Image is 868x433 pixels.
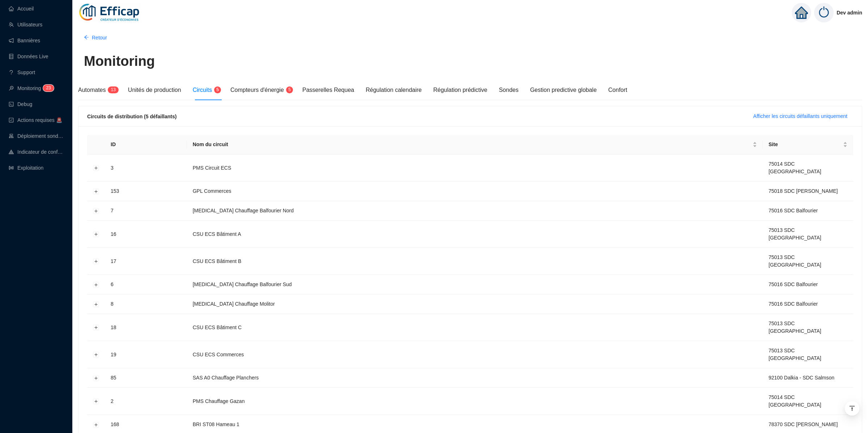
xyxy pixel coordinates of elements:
[769,161,821,174] span: 75014 SDC [GEOGRAPHIC_DATA]
[9,69,35,75] a: questionSupport
[193,375,259,381] span: SAS A0 Chauffage Planchers
[748,111,853,122] button: Afficher les circuits défaillants uniquement
[113,87,116,92] span: 3
[105,314,187,341] td: 18
[193,258,242,264] span: CSU ECS Bâtiment B
[193,188,231,194] span: GPL Commerces
[499,86,518,94] div: Sondes
[17,117,62,123] span: Actions requises 🚨
[43,85,54,92] sup: 23
[105,135,187,154] th: ID
[9,22,42,27] a: teamUtilisateurs
[286,86,293,93] sup: 5
[214,86,221,93] sup: 5
[9,165,43,171] a: slidersExploitation
[837,1,862,24] span: Dev admin
[9,118,14,123] span: check-square
[769,281,818,287] span: 75016 SDC Balfourier
[769,227,821,241] span: 75013 SDC [GEOGRAPHIC_DATA]
[84,35,89,40] span: arrow-left
[93,282,99,288] button: Développer la ligne
[769,348,821,361] span: 75013 SDC [GEOGRAPHIC_DATA]
[9,149,64,155] a: heat-mapIndicateur de confort
[105,275,187,294] td: 6
[193,421,239,427] span: BRI ST08 Hameau 1
[105,201,187,221] td: 7
[93,352,99,358] button: Développer la ligne
[93,165,99,171] button: Développer la ligne
[193,141,751,148] span: Nom du circuit
[753,113,847,120] span: Afficher les circuits défaillants uniquement
[93,188,99,194] button: Développer la ligne
[105,368,187,388] td: 85
[9,101,32,107] a: codeDebug
[769,254,821,268] span: 75013 SDC [GEOGRAPHIC_DATA]
[187,135,763,154] th: Nom du circuit
[769,421,838,427] span: 78370 SDC [PERSON_NAME]
[92,34,107,42] span: Retour
[763,135,853,154] th: Site
[769,301,818,307] span: 75016 SDC Balfourier
[105,182,187,201] td: 153
[105,248,187,275] td: 17
[93,422,99,428] button: Développer la ligne
[366,86,422,94] div: Régulation calendaire
[9,6,34,12] a: homeAccueil
[193,165,231,171] span: PMS Circuit ECS
[193,208,294,213] span: [MEDICAL_DATA] Chauffage Balfourier Nord
[93,375,99,381] button: Développer la ligne
[814,3,834,22] img: power
[9,54,48,59] a: databaseDonnées Live
[105,341,187,368] td: 19
[608,86,627,94] div: Confort
[78,32,113,43] button: Retour
[769,320,821,334] span: 75013 SDC [GEOGRAPHIC_DATA]
[216,87,219,92] span: 5
[193,87,212,93] span: Circuits
[9,133,64,139] a: clusterDéploiement sondes
[769,208,818,213] span: 75016 SDC Balfourier
[769,375,834,381] span: 92100 Dalkia - SDC Salmson
[849,405,855,412] span: vertical-align-top
[46,85,48,90] span: 2
[769,394,821,408] span: 75014 SDC [GEOGRAPHIC_DATA]
[230,87,284,93] span: Compteurs d'énergie
[9,85,52,91] a: monitorMonitoring23
[105,154,187,182] td: 3
[108,86,118,93] sup: 13
[193,301,275,307] span: [MEDICAL_DATA] Chauffage Molitor
[433,86,487,94] div: Régulation prédictive
[93,301,99,307] button: Développer la ligne
[93,259,99,264] button: Développer la ligne
[193,281,292,287] span: [MEDICAL_DATA] Chauffage Balfourier Sud
[795,6,808,19] span: home
[93,232,99,237] button: Développer la ligne
[288,87,291,92] span: 5
[530,86,597,94] div: Gestion predictive globale
[84,53,155,69] h1: Monitoring
[93,399,99,404] button: Développer la ligne
[105,388,187,415] td: 2
[193,324,242,330] span: CSU ECS Bâtiment C
[111,87,113,92] span: 1
[78,87,106,93] span: Automates
[87,114,176,119] span: Circuits de distribution (5 défaillants)
[769,141,842,148] span: Site
[48,85,51,90] span: 3
[302,87,354,93] span: Passerelles Requea
[105,221,187,248] td: 16
[105,294,187,314] td: 8
[128,87,181,93] span: Unités de production
[193,398,245,404] span: PMS Chauffage Gazan
[769,188,838,194] span: 75018 SDC [PERSON_NAME]
[93,208,99,214] button: Développer la ligne
[193,352,244,357] span: CSU ECS Commerces
[93,325,99,331] button: Développer la ligne
[9,38,40,43] a: notificationBannières
[193,231,241,237] span: CSU ECS Bâtiment A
